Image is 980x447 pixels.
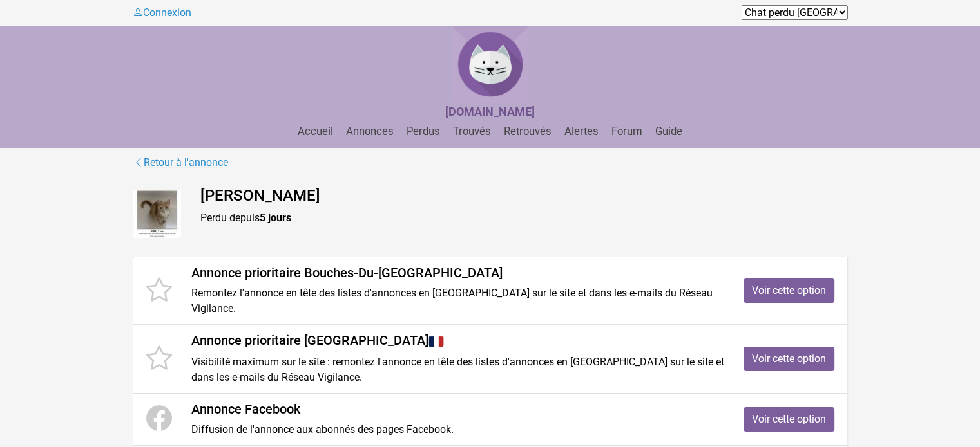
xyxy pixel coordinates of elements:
[341,125,399,138] a: Annonces
[191,422,724,437] p: Diffusion de l'annonce aux abonnés des pages Facebook.
[200,210,848,226] p: Perdu depuis
[445,105,535,118] strong: [DOMAIN_NAME]
[191,354,724,385] p: Visibilité maximum sur le site : remontez l'annonce en tête des listes d'annonces en [GEOGRAPHIC_...
[452,26,529,103] img: Chat Perdu France
[559,125,604,138] a: Alertes
[133,6,191,19] a: Connexion
[133,154,229,171] a: Retour à l'annonce
[499,125,557,138] a: Retrouvés
[744,278,834,303] a: Voir cette option
[293,125,338,138] a: Accueil
[191,401,724,417] h4: Annonce Facebook
[448,125,496,138] a: Trouvés
[445,106,535,118] a: [DOMAIN_NAME]
[401,125,445,138] a: Perdus
[650,125,687,138] a: Guide
[260,212,291,224] strong: 5 jours
[191,286,724,316] p: Remontez l'annonce en tête des listes d'annonces en [GEOGRAPHIC_DATA] sur le site et dans les e-m...
[606,125,648,138] a: Forum
[191,333,724,349] h4: Annonce prioritaire [GEOGRAPHIC_DATA]
[200,187,848,205] h4: [PERSON_NAME]
[428,334,444,349] img: France
[191,265,724,280] h4: Annonce prioritaire Bouches-Du-[GEOGRAPHIC_DATA]
[744,407,834,432] a: Voir cette option
[744,347,834,371] a: Voir cette option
